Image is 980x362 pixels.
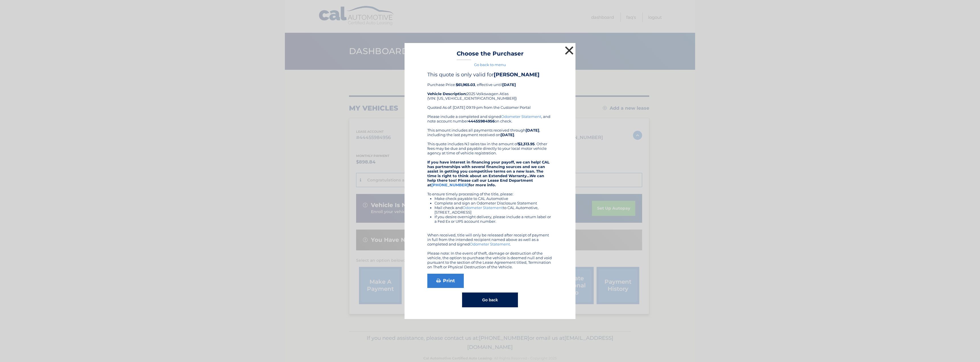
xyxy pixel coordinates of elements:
a: [PHONE_NUMBER] [431,183,469,187]
div: Purchase Price: , effective until 2025 Volkswagen Atlas (VIN: [US_VEHICLE_IDENTIFICATION_NUMBER])... [427,71,553,114]
b: [DATE] [502,82,516,87]
h3: Choose the Purchaser [457,50,524,60]
button: Go back [462,293,518,307]
strong: If you have interest in financing your payoff, we can help! CAL has partnerships with several fin... [427,160,550,187]
b: [DATE] [501,132,514,137]
li: If you desire overnight delivery, please include a return label or a Fed Ex or UPS account number. [434,214,553,224]
b: [PERSON_NAME] [494,71,540,78]
a: Print [427,274,464,288]
strong: Vehicle Description: [427,91,467,96]
a: Odometer Statement [470,242,510,246]
b: [DATE] [526,128,539,132]
div: Please include a completed and signed , and note account number on check. This amount includes al... [427,114,553,269]
a: Odometer Statement [501,114,541,119]
li: Make check payable to CAL Automotive [434,196,553,201]
li: Complete and sign an Odometer Disclosure Statement [434,201,553,205]
button: × [563,45,575,56]
b: 44455984956 [468,119,495,123]
a: Odometer Statement [463,205,503,210]
h4: This quote is only valid for [427,71,553,78]
a: Go back to menu [474,62,506,67]
b: $2,313.95 [518,142,535,146]
b: $61,965.03 [456,82,475,87]
li: Mail check and to CAL Automotive, [STREET_ADDRESS] [434,205,553,214]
